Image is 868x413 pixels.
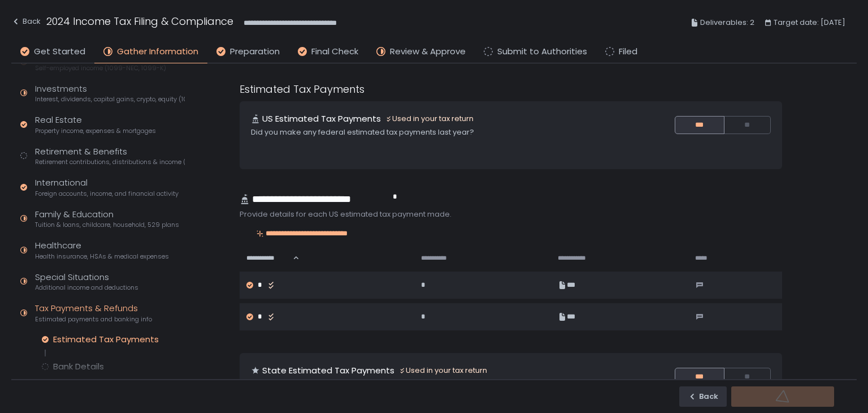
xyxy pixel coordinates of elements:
div: Real Estate [35,114,156,135]
span: Review & Approve [390,45,466,58]
div: Tax Payments & Refunds [35,302,152,324]
div: Provide details for each US estimated tax payment made. [240,209,782,220]
span: Interest, dividends, capital gains, crypto, equity (1099s, K-1s) [35,95,185,104]
div: Retirement & Benefits [35,145,185,167]
span: Property income, expenses & mortgages [35,127,156,135]
span: Foreign accounts, income, and financial activity [35,190,179,198]
span: Estimated payments and banking info [35,315,152,324]
h1: Estimated Tax Payments [240,81,364,97]
h1: 2024 Income Tax Filing & Compliance [46,14,233,29]
div: Used in your tax return [399,365,487,376]
div: Bank Details [53,361,104,372]
span: Submit to Authorities [497,45,587,58]
span: Additional income and deductions [35,283,138,292]
div: Did you make any federal estimated tax payments last year? [251,127,630,137]
div: Back [688,392,718,402]
div: Special Situations [35,271,138,292]
div: Investments [35,83,185,104]
span: Self-employed income (1099-NEC, 1099-K) [35,64,166,72]
span: Get Started [34,45,85,58]
span: Preparation [230,45,280,58]
div: Healthcare [35,239,169,261]
h1: US Estimated Tax Payments [262,113,381,126]
div: International [35,177,179,198]
h1: State Estimated Tax Payments [262,364,394,377]
button: Back [679,386,727,407]
span: Gather Information [117,45,198,58]
div: Back [11,15,41,28]
span: Filed [619,45,637,58]
div: Family & Education [35,208,179,230]
span: Retirement contributions, distributions & income (1099-R, 5498) [35,158,185,166]
button: Back [11,14,41,32]
div: Estimated Tax Payments [53,334,159,345]
span: Health insurance, HSAs & medical expenses [35,252,169,261]
span: Tuition & loans, childcare, household, 529 plans [35,221,179,229]
div: Used in your tax return [385,114,474,124]
span: Target date: [DATE] [774,16,845,29]
span: Final Check [311,45,358,58]
span: Deliverables: 2 [700,16,754,29]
